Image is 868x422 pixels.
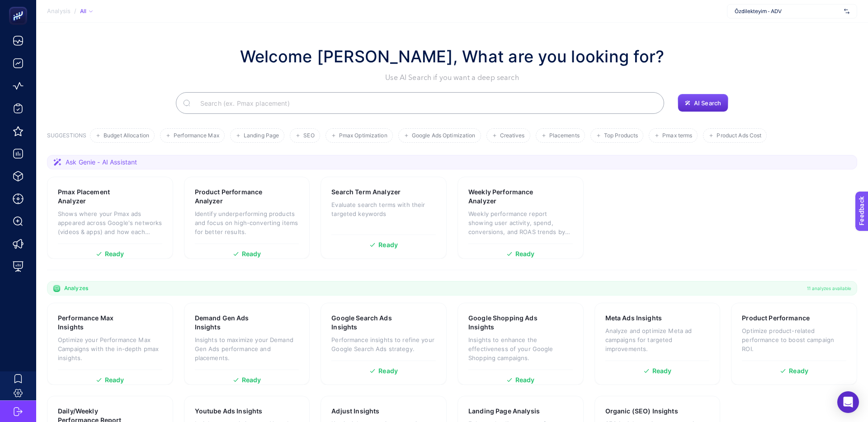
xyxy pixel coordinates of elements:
span: Ready [378,368,398,374]
a: Google Search Ads InsightsPerformance insights to refine your Google Search Ads strategy.Ready [321,303,447,385]
span: Feedback [5,3,34,10]
span: AI Search [694,99,721,107]
a: Meta Ads InsightsAnalyze and optimize Meta ad campaigns for targeted improvements.Ready [594,303,721,385]
h3: Adjust Insights [331,407,379,416]
span: Pmax terms [662,132,692,139]
h3: Product Performance [742,314,810,323]
span: 11 analyzes available [807,285,851,292]
h3: Youtube Ads Insights [195,407,263,416]
span: Budget Allocation [104,132,149,139]
input: Search [193,90,657,116]
h3: Pmax Placement Analyzer [58,188,134,206]
span: Google Ads Optimization [412,132,476,139]
span: Ready [515,377,535,383]
h3: Product Performance Analyzer [195,188,272,206]
div: Open Intercom Messenger [837,391,859,413]
span: SEO [303,132,314,139]
span: Ask Genie - AI Assistant [66,158,137,167]
a: Product Performance AnalyzerIdentify underperforming products and focus on high-converting items ... [184,177,310,259]
span: Ready [652,368,672,374]
p: Insights to enhance the effectiveness of your Google Shopping campaigns. [468,335,573,362]
h1: Welcome [PERSON_NAME], What are you looking for? [240,44,665,69]
p: Optimize product-related performance to boost campaign ROI. [742,326,846,353]
p: Identify underperforming products and focus on high-converting items for better results. [195,209,299,236]
p: Performance insights to refine your Google Search Ads strategy. [331,335,436,353]
a: Weekly Performance AnalyzerWeekly performance report showing user activity, spend, conversions, a... [458,177,584,259]
span: Creatives [500,132,525,139]
span: Analysis [47,8,71,15]
p: Optimize your Performance Max Campaigns with the in-depth pmax insights. [58,335,162,362]
span: Ready [105,251,124,257]
span: Ready [242,377,261,383]
a: Google Shopping Ads InsightsInsights to enhance the effectiveness of your Google Shopping campaig... [458,303,584,385]
p: Analyze and optimize Meta ad campaigns for targeted improvements. [605,326,710,353]
h3: SUGGESTIONS [47,132,86,143]
h3: Landing Page Analysis [468,407,540,416]
span: Ready [242,251,261,257]
h3: Google Search Ads Insights [331,314,408,332]
a: Performance Max InsightsOptimize your Performance Max Campaigns with the in-depth pmax insights.R... [47,303,173,385]
h3: Google Shopping Ads Insights [468,314,545,332]
span: Landing Page [244,132,279,139]
span: / [74,7,76,14]
span: Performance Max [174,132,219,139]
h3: Search Term Analyzer [331,188,401,197]
h3: Performance Max Insights [58,314,134,332]
p: Weekly performance report showing user activity, spend, conversions, and ROAS trends by week. [468,209,573,236]
a: Pmax Placement AnalyzerShows where your Pmax ads appeared across Google's networks (videos & apps... [47,177,173,259]
span: Özdilekteyim - ADV [735,8,840,15]
span: Ready [378,242,398,248]
h3: Weekly Performance Analyzer [468,188,545,206]
span: Placements [549,132,580,139]
p: Evaluate search terms with their targeted keywords [331,200,436,218]
button: AI Search [678,94,728,112]
a: Product PerformanceOptimize product-related performance to boost campaign ROI.Ready [731,303,857,385]
p: Insights to maximize your Demand Gen Ads performance and placements. [195,335,299,362]
span: Analyzes [64,285,88,292]
h3: Organic (SEO) Insights [605,407,678,416]
h3: Demand Gen Ads Insights [195,314,271,332]
img: svg%3e [844,7,849,16]
a: Search Term AnalyzerEvaluate search terms with their targeted keywordsReady [321,177,447,259]
span: Pmax Optimization [339,132,387,139]
p: Shows where your Pmax ads appeared across Google's networks (videos & apps) and how each placemen... [58,209,162,236]
span: Ready [789,368,808,374]
span: Product Ads Cost [717,132,761,139]
div: All [80,8,93,15]
span: Ready [515,251,535,257]
p: Use AI Search if you want a deep search [240,72,665,83]
span: Ready [105,377,124,383]
h3: Meta Ads Insights [605,314,662,323]
a: Demand Gen Ads InsightsInsights to maximize your Demand Gen Ads performance and placements.Ready [184,303,310,385]
span: Top Products [604,132,638,139]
